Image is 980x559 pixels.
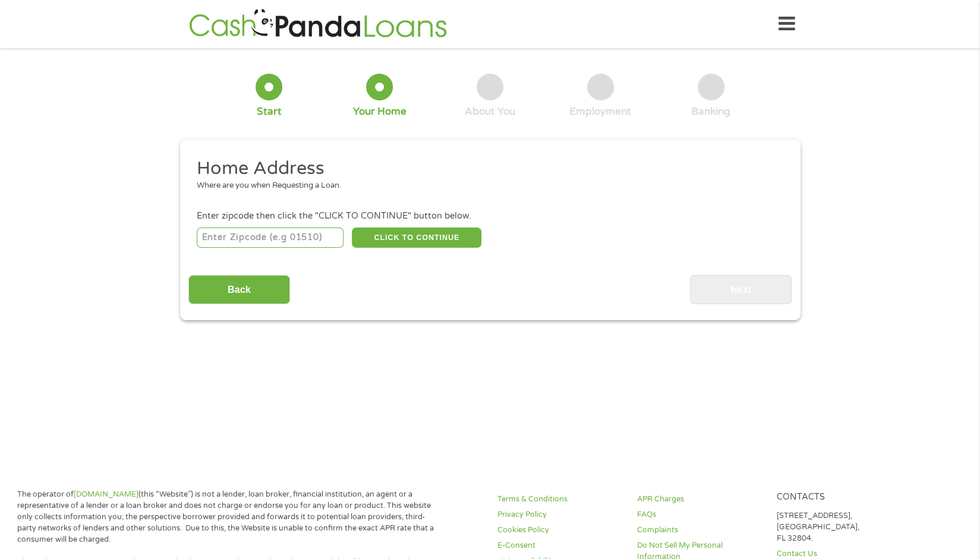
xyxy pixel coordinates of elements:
div: Employment [569,105,631,118]
a: E-Consent [497,540,623,551]
a: Cookies Policy [497,525,623,536]
div: About You [465,105,515,118]
input: Next [690,275,792,304]
input: Enter Zipcode (e.g 01510) [197,228,344,248]
a: Complaints [637,525,762,536]
div: Enter zipcode then click the "CLICK TO CONTINUE" button below. [197,210,783,223]
button: CLICK TO CONTINUE [352,228,481,248]
div: Where are you when Requesting a Loan. [197,180,774,192]
img: GetLoanNow Logo [185,7,450,41]
div: Banking [691,105,730,118]
a: [DOMAIN_NAME] [74,489,138,499]
div: Your Home [353,105,407,118]
p: The operator of (this “Website”) is not a lender, loan broker, financial institution, an agent or... [17,489,437,545]
a: Privacy Policy [497,509,623,520]
h4: Contacts [777,492,902,503]
div: Start [257,105,282,118]
p: [STREET_ADDRESS], [GEOGRAPHIC_DATA], FL 32804. [777,510,902,544]
a: Terms & Conditions [497,494,623,505]
h2: Home Address [197,157,774,181]
a: APR Charges [637,494,762,505]
a: FAQs [637,509,762,520]
input: Back [188,275,290,304]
